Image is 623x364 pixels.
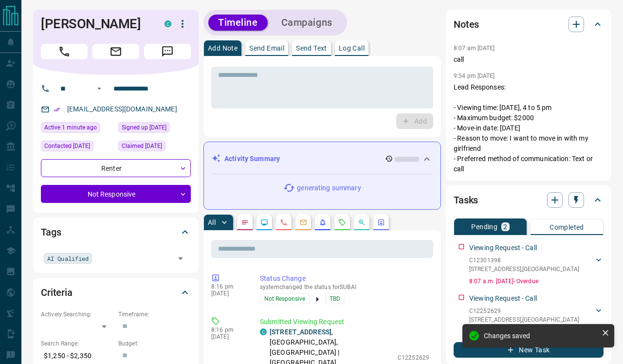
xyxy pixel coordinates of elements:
[41,122,113,136] div: Wed Aug 13 2025
[469,293,537,304] p: Viewing Request - Call
[454,188,604,212] div: Tasks
[280,218,288,226] svg: Calls
[260,317,429,327] p: Submitted Viewing Request
[208,219,216,226] p: All
[41,348,113,364] p: $1,250 - $2,350
[338,218,346,226] svg: Requests
[118,141,191,154] div: Wed Jul 30 2025
[122,141,162,151] span: Claimed [DATE]
[41,44,88,59] span: Call
[454,192,478,208] h2: Tasks
[118,310,191,319] p: Timeframe:
[471,223,497,230] p: Pending
[41,281,191,304] div: Criteria
[41,285,73,300] h2: Criteria
[41,141,113,154] div: Wed Jul 30 2025
[469,256,579,265] p: C12301398
[41,224,61,240] h2: Tags
[454,73,495,79] p: 9:54 pm [DATE]
[41,310,113,319] p: Actively Searching:
[454,82,604,174] p: Lead Responses: - Viewing time: [DATE], 4 to 5 pm - Maximum budget: $2000 - Move-in date: [DATE] ...
[224,154,280,164] p: Activity Summary
[454,17,479,32] h2: Notes
[454,45,495,52] p: 8:07 am [DATE]
[469,243,537,253] p: Viewing Request - Call
[469,315,579,324] p: [STREET_ADDRESS] , [GEOGRAPHIC_DATA]
[469,277,604,286] p: 8:07 a.m. [DATE] - Overdue
[469,307,579,315] p: C12252629
[272,15,342,31] button: Campaigns
[358,218,366,226] svg: Opportunities
[67,105,177,113] a: [EMAIL_ADDRESS][DOMAIN_NAME]
[118,339,191,348] p: Budget:
[299,218,307,226] svg: Emails
[41,220,191,244] div: Tags
[118,122,191,136] div: Mon Jul 21 2025
[454,342,604,358] button: New Task
[377,218,385,226] svg: Agent Actions
[41,16,150,32] h1: [PERSON_NAME]
[339,45,365,52] p: Log Call
[208,15,268,31] button: Timeline
[54,106,60,113] svg: Email Verified
[211,333,245,340] p: [DATE]
[398,353,429,362] p: C12252629
[41,185,191,203] div: Not Responsive
[208,45,238,52] p: Add Note
[319,218,327,226] svg: Listing Alerts
[122,123,166,132] span: Signed up [DATE]
[211,290,245,297] p: [DATE]
[503,223,507,230] p: 2
[41,339,113,348] p: Search Range:
[484,332,598,340] div: Changes saved
[454,13,604,36] div: Notes
[260,273,429,284] p: Status Change
[93,83,105,94] button: Open
[174,252,187,265] button: Open
[44,123,97,132] span: Active 1 minute ago
[44,141,90,151] span: Contacted [DATE]
[260,328,267,335] div: condos.ca
[165,20,171,27] div: condos.ca
[211,283,245,290] p: 8:16 pm
[41,159,191,177] div: Renter
[469,254,604,275] div: C12301398[STREET_ADDRESS],[GEOGRAPHIC_DATA]
[469,265,579,273] p: [STREET_ADDRESS] , [GEOGRAPHIC_DATA]
[550,224,584,231] p: Completed
[260,218,268,226] svg: Lead Browsing Activity
[212,150,433,168] div: Activity Summary
[249,45,284,52] p: Send Email
[270,328,331,336] a: [STREET_ADDRESS]
[144,44,191,59] span: Message
[469,305,604,326] div: C12252629[STREET_ADDRESS],[GEOGRAPHIC_DATA]
[297,183,361,193] p: generating summary
[241,218,249,226] svg: Notes
[47,254,89,263] span: AI Qualified
[211,327,245,333] p: 8:16 pm
[92,44,139,59] span: Email
[454,55,604,65] p: call
[264,294,305,304] span: Not Responsive
[296,45,327,52] p: Send Text
[260,284,429,291] p: system changed the status for SUBAI
[330,294,340,304] span: TBD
